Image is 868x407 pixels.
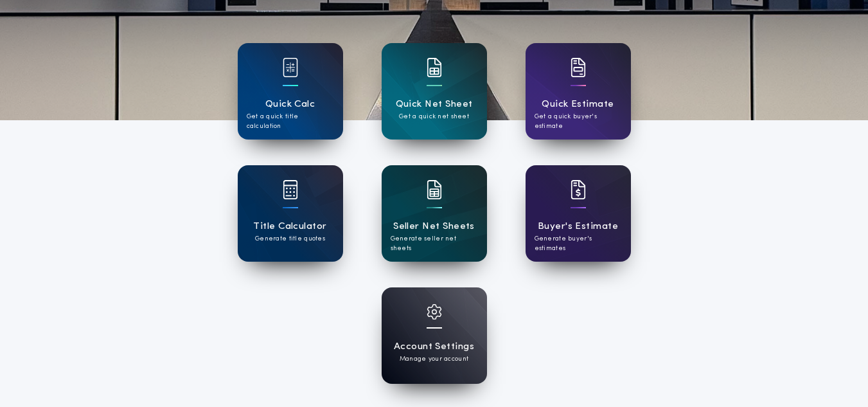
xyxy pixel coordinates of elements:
[535,112,622,131] p: Get a quick buyer's estimate
[283,180,298,199] img: card icon
[255,234,325,244] p: Generate title quotes
[382,43,487,140] a: card iconQuick Net SheetGet a quick net sheet
[399,112,469,122] p: Get a quick net sheet
[396,97,473,112] h1: Quick Net Sheet
[382,165,487,262] a: card iconSeller Net SheetsGenerate seller net sheets
[265,97,315,112] h1: Quick Calc
[526,165,631,262] a: card iconBuyer's EstimateGenerate buyer's estimates
[542,97,614,112] h1: Quick Estimate
[526,43,631,140] a: card iconQuick EstimateGet a quick buyer's estimate
[535,234,622,253] p: Generate buyer's estimates
[427,58,442,77] img: card icon
[283,58,298,77] img: card icon
[571,180,586,199] img: card icon
[393,219,475,234] h1: Seller Net Sheets
[382,287,487,384] a: card iconAccount SettingsManage your account
[400,354,468,364] p: Manage your account
[253,219,326,234] h1: Title Calculator
[238,165,343,262] a: card iconTitle CalculatorGenerate title quotes
[247,112,334,131] p: Get a quick title calculation
[391,234,478,253] p: Generate seller net sheets
[571,58,586,77] img: card icon
[427,304,442,320] img: card icon
[538,219,618,234] h1: Buyer's Estimate
[394,339,474,354] h1: Account Settings
[427,180,442,199] img: card icon
[238,43,343,140] a: card iconQuick CalcGet a quick title calculation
